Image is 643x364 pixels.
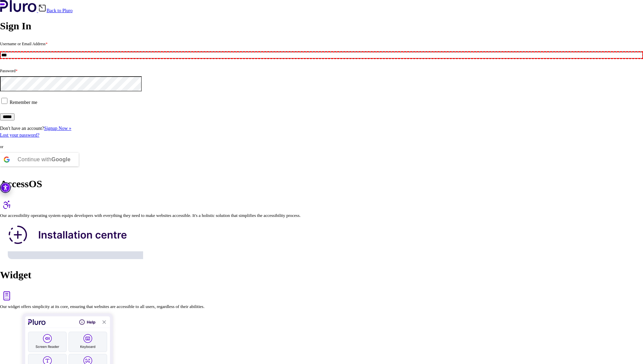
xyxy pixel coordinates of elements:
[51,157,71,162] b: Google
[38,4,47,12] img: Back icon
[44,126,71,131] a: Signup Now »
[18,153,71,166] div: Continue with
[1,98,7,104] input: Remember me
[38,8,73,13] a: Back to Pluro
